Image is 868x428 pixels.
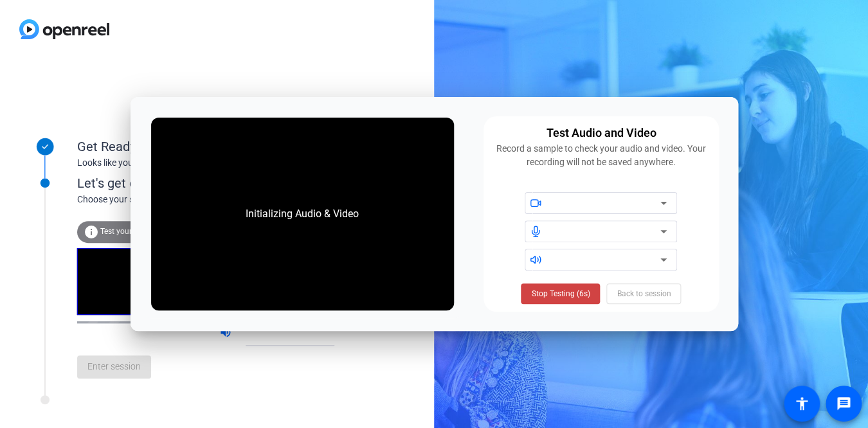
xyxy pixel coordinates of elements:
button: Stop Testing (6s) [521,283,600,304]
div: Test Audio and Video [546,124,656,142]
mat-icon: message [836,396,851,411]
div: Looks like you've been invited to join [77,156,334,170]
div: Let's get connected. [77,174,361,193]
span: Test your audio and video [100,227,190,236]
mat-icon: info [84,224,99,240]
div: Initializing Audio & Video [233,193,372,235]
mat-icon: volume_up [219,326,235,341]
div: Record a sample to check your audio and video. Your recording will not be saved anywhere. [491,142,711,169]
mat-icon: accessibility [794,396,809,411]
div: Get Ready! [77,137,334,156]
span: Stop Testing (6s) [531,288,590,299]
div: Choose your settings [77,193,361,206]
